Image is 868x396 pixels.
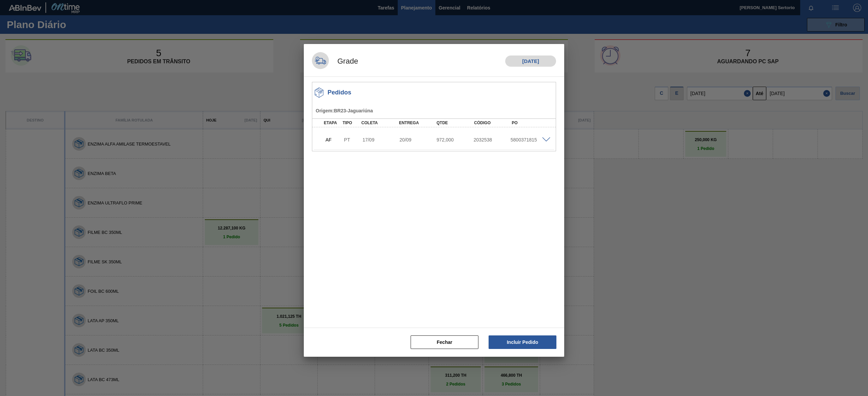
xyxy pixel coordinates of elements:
div: Aguardando Faturamento [324,132,343,147]
h1: Grade [329,56,358,67]
h5: Origem : BR23-Jaguariúna [316,108,555,113]
div: Tipo [341,120,360,125]
div: Qtde [435,120,477,125]
div: 20/09/2025 [398,137,439,142]
div: Código [472,120,514,125]
div: 2032538 [472,137,513,142]
div: Entrega [397,120,439,125]
h3: Pedidos [328,89,351,96]
button: Fechar [411,335,478,349]
h1: [DATE] [505,56,556,67]
div: 17/09/2025 [361,137,402,142]
div: 5800371815 [509,137,550,142]
p: AF [325,137,341,142]
div: Coleta [360,120,402,125]
div: 972,000 [435,137,476,142]
button: Incluir Pedido [489,335,556,349]
div: PO [510,120,552,125]
div: Etapa [322,120,341,125]
div: Pedido de Transferência [342,137,361,142]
